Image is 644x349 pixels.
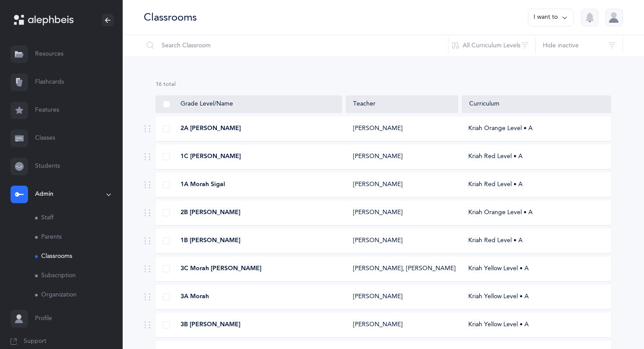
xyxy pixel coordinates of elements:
[461,264,611,273] div: Kriah Yellow Level • A
[35,247,123,266] a: Classrooms
[180,321,241,329] span: 3B [PERSON_NAME]
[35,266,123,286] a: Subscription
[353,321,403,329] div: [PERSON_NAME]
[353,264,451,273] div: [PERSON_NAME], [PERSON_NAME]
[469,100,604,109] div: Curriculum
[353,100,450,109] div: Teacher
[461,208,611,217] div: Kriah Orange Level • A
[353,180,403,189] div: [PERSON_NAME]
[144,10,197,25] div: Classrooms
[461,321,611,329] div: Kriah Yellow Level • A
[535,35,623,56] button: Hide inactive
[353,236,403,245] div: [PERSON_NAME]
[143,35,449,56] input: Search Classroom
[353,208,403,217] div: [PERSON_NAME]
[180,264,262,273] span: 3C Morah [PERSON_NAME]
[163,81,176,87] span: total
[461,152,611,161] div: Kriah Red Level • A
[353,152,403,161] div: [PERSON_NAME]
[35,208,123,228] a: Staff
[353,124,403,133] div: [PERSON_NAME]
[35,286,123,305] a: Organization
[180,293,209,301] span: 3A Morah
[156,81,611,88] div: 16
[448,35,536,56] button: All Curriculum Levels
[461,293,611,301] div: Kriah Yellow Level • A
[35,228,123,247] a: Parents
[163,100,335,109] div: Grade Level/Name
[180,152,241,161] span: 1C [PERSON_NAME]
[461,180,611,189] div: Kriah Red Level • A
[600,305,633,338] iframe: Drift Widget Chat Controller
[24,337,46,346] span: Support
[180,208,241,217] span: 2B [PERSON_NAME]
[180,236,241,245] span: 1B [PERSON_NAME]
[353,293,403,301] div: [PERSON_NAME]
[461,124,611,133] div: Kriah Orange Level • A
[461,236,611,245] div: Kriah Red Level • A
[180,180,225,189] span: 1A Morah Sigal
[528,9,574,26] button: I want to
[180,124,241,133] span: 2A [PERSON_NAME]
